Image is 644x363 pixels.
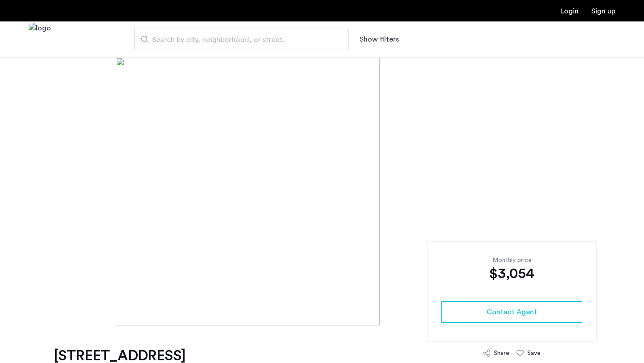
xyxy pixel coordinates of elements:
[360,34,399,45] button: Show or hide filters
[152,34,324,45] span: Search by city, neighborhood, or street.
[29,23,51,56] a: Cazamio Logo
[494,349,509,358] div: Share
[487,307,537,317] span: Contact Agent
[560,8,579,15] a: Login
[441,256,582,265] div: Monthly price
[134,29,349,50] input: Apartment Search
[527,349,541,358] div: Save
[441,265,582,283] div: $3,054
[116,57,528,325] img: [object%20Object]
[29,23,51,56] img: logo
[591,8,615,15] a: Registration
[441,301,582,323] button: button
